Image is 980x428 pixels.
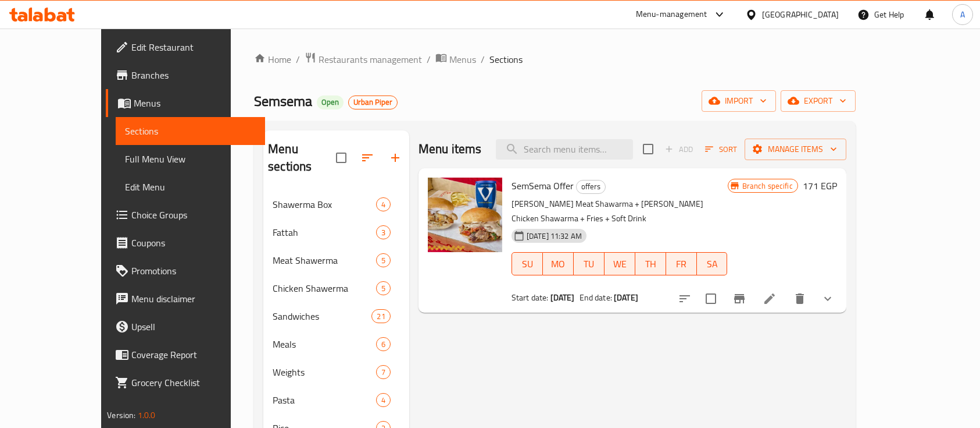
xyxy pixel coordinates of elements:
[705,143,737,156] span: Sort
[577,180,605,193] span: offers
[134,96,256,110] span: Menus
[106,285,265,313] a: Menu disclaimer
[125,152,256,166] span: Full Menu View
[481,52,485,66] li: /
[116,173,265,201] a: Edit Menu
[489,52,523,66] span: Sections
[263,330,409,358] div: Meals6
[125,180,256,194] span: Edit Menu
[496,139,633,160] input: search
[517,256,538,273] span: SU
[319,52,422,66] span: Restaurants management
[106,313,265,341] a: Upsell
[614,290,638,305] b: [DATE]
[725,285,753,313] button: Branch-specific-item
[377,283,390,294] span: 5
[254,52,856,67] nav: breadcrumb
[738,181,797,192] span: Branch specific
[106,369,265,397] a: Grocery Checklist
[697,252,728,275] button: SA
[666,252,697,275] button: FR
[543,252,574,275] button: MO
[762,8,839,21] div: [GEOGRAPHIC_DATA]
[548,256,569,273] span: MO
[377,339,390,350] span: 6
[427,52,431,66] li: /
[116,117,265,145] a: Sections
[131,376,256,390] span: Grocery Checklist
[273,281,376,295] span: Chicken Shawerma
[754,142,837,157] span: Manage items
[790,94,846,108] span: export
[605,252,635,275] button: WE
[960,8,965,21] span: A
[763,292,777,306] a: Edit menu item
[263,190,409,218] div: Shawerma Box4
[376,337,391,351] div: items
[702,140,740,158] button: Sort
[263,358,409,386] div: Weights7
[428,178,502,252] img: SemSema Offer
[376,281,391,295] div: items
[263,386,409,414] div: Pasta4
[329,146,353,170] span: Select all sections
[376,197,391,211] div: items
[803,178,837,194] h6: 171 EGP
[296,52,300,66] li: /
[671,285,699,313] button: sort-choices
[273,393,376,407] span: Pasta
[106,33,265,61] a: Edit Restaurant
[273,309,371,323] span: Sandwiches
[254,88,312,114] span: Semsema
[106,229,265,257] a: Coupons
[636,8,707,22] div: Menu-management
[376,393,391,407] div: items
[273,337,376,351] span: Meals
[377,367,390,378] span: 7
[273,197,376,211] span: Shawerma Box
[273,225,376,239] span: Fattah
[131,264,256,278] span: Promotions
[131,348,256,362] span: Coverage Report
[745,139,846,160] button: Manage items
[131,40,256,54] span: Edit Restaurant
[138,408,156,423] span: 1.0.0
[702,256,723,273] span: SA
[376,225,391,239] div: items
[512,252,543,275] button: SU
[821,292,835,306] svg: Show Choices
[131,292,256,306] span: Menu disclaimer
[512,177,574,194] span: SemSema Offer
[273,365,376,379] span: Weights
[449,52,476,66] span: Menus
[317,97,344,107] span: Open
[419,140,482,158] h2: Menu items
[106,89,265,117] a: Menus
[353,144,381,172] span: Sort sections
[106,61,265,89] a: Branches
[636,137,660,161] span: Select section
[263,302,409,330] div: Sandwiches21
[635,252,666,275] button: TH
[702,90,776,112] button: import
[131,68,256,82] span: Branches
[512,197,728,226] p: [PERSON_NAME] Meat Shawarma + [PERSON_NAME] Chicken Shawarma + Fries + Soft Drink
[273,253,376,267] span: Meat Shawerma
[698,140,745,158] span: Sort items
[131,236,256,250] span: Coupons
[377,255,390,266] span: 5
[580,290,612,305] span: End date:
[578,256,600,273] span: TU
[550,290,575,305] b: [DATE]
[711,94,767,108] span: import
[640,256,661,273] span: TH
[106,201,265,229] a: Choice Groups
[377,199,390,210] span: 4
[125,124,256,138] span: Sections
[512,290,549,305] span: Start date:
[263,246,409,274] div: Meat Shawerma5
